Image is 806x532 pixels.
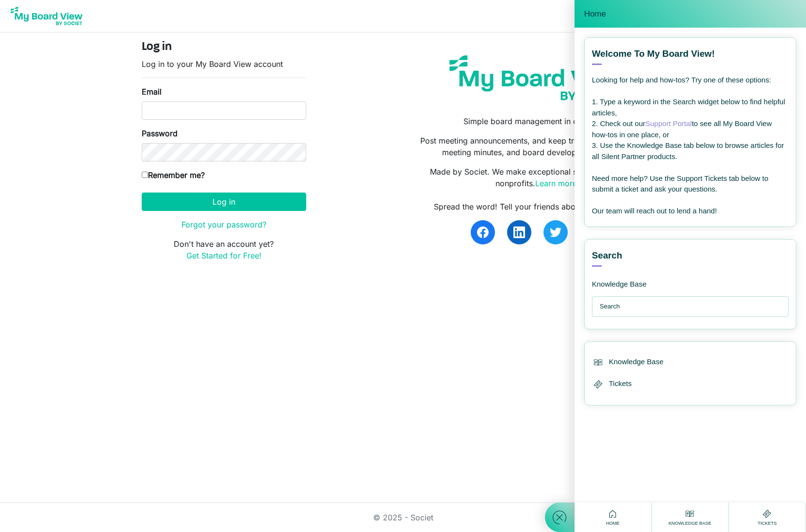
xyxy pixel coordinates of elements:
[410,201,664,212] div: Spread the word! Tell your friends about My Board View
[604,508,622,527] div: Home
[755,520,779,527] span: Tickets
[373,513,433,522] a: © 2025 - Societ
[666,508,714,527] div: Knowledge Base
[410,135,664,158] p: Post meeting announcements, and keep track of board policies, meeting minutes, and board developm...
[592,173,789,195] div: Need more help? Use the Support Tickets tab below to submit a ticket and ask your questions.
[142,169,205,181] label: Remember me?
[592,48,789,65] div: Welcome to My Board View!
[477,226,489,238] img: facebook.svg
[600,297,786,316] input: Search
[592,267,728,289] div: Knowledge Base
[584,9,606,19] span: Home
[592,378,789,390] div: Tickets
[609,378,632,389] span: Tickets
[535,178,579,188] a: Learn more.
[592,118,789,140] div: 2. Check out our to see all My Board View how-tos in one place, or
[666,520,714,527] span: Knowledge Base
[592,249,623,262] span: Search
[604,520,622,527] span: Home
[410,166,664,189] p: Made by Societ. We make exceptional software to support nonprofits.
[592,140,789,162] div: 3. Use the Knowledge Base tab below to browse articles for all Silent Partner products.
[181,220,266,229] a: Forgot your password?
[8,4,85,28] img: My Board View Logo
[142,193,306,211] button: Log in
[142,238,306,261] p: Don't have an account yet?
[513,226,525,238] img: linkedin.svg
[410,115,664,127] p: Simple board management in one place.
[645,119,692,128] a: Support Portal
[592,75,789,86] div: Looking for help and how-tos? Try one of these options:
[142,172,148,178] input: Remember me?
[609,356,664,368] span: Knowledge Base
[592,97,789,118] div: 1. Type a keyword in the Search widget below to find helpful articles,
[592,356,789,369] div: Knowledge Base
[142,128,178,139] label: Password
[142,58,306,70] p: Log in to your My Board View account
[592,206,789,217] div: Our team will reach out to lend a hand!
[755,508,779,527] div: Tickets
[186,251,262,260] a: Get Started for Free!
[142,40,306,54] h4: Log in
[142,86,162,97] label: Email
[442,48,633,108] img: my-board-view-societ.svg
